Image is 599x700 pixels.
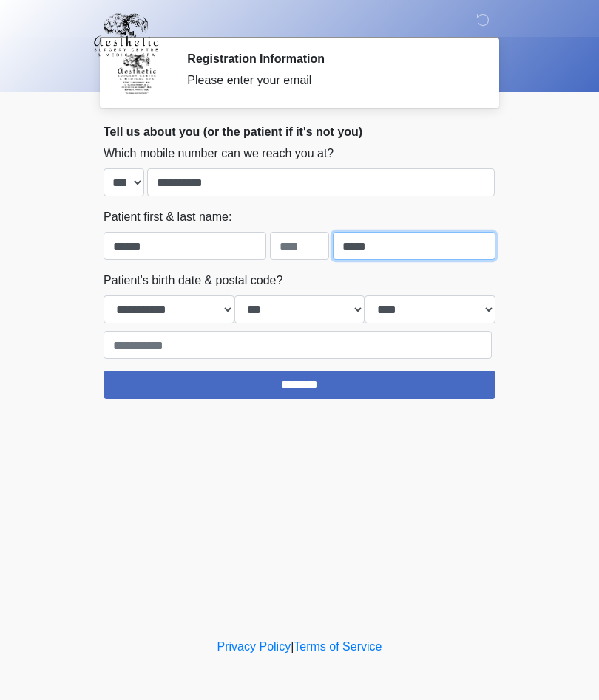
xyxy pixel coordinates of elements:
[217,640,291,653] a: Privacy Policy
[104,272,282,289] label: Patient's birth date & postal code?
[104,208,231,226] label: Patient first & last name:
[89,11,163,58] img: Aesthetic Surgery Centre, PLLC Logo
[291,640,294,653] a: |
[104,145,334,162] label: Which mobile number can we reach you at?
[294,640,382,653] a: Terms of Service
[187,72,473,89] div: Please enter your email
[115,52,159,96] img: Agent Avatar
[104,125,495,139] h2: Tell us about you (or the patient if it's not you)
